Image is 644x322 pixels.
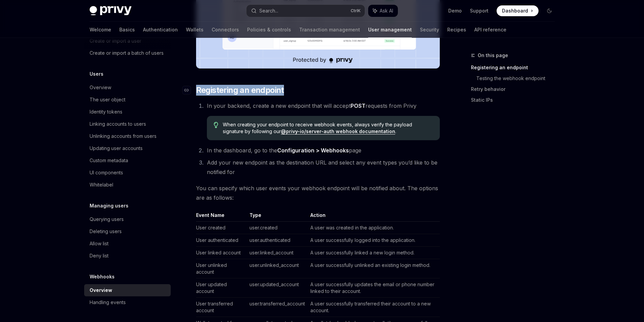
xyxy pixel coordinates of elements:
div: Identity tokens [90,108,122,116]
td: User created [196,222,247,234]
td: user.unlinked_account [247,259,308,278]
span: On this page [478,51,508,59]
div: The user object [90,96,125,104]
a: Updating user accounts [84,142,171,154]
h5: Users [90,70,103,78]
div: Linking accounts to users [90,120,146,128]
a: Testing the webhook endpoint [476,73,560,84]
span: When creating your endpoint to receive webhook events, always verify the payload signature by fol... [223,121,433,135]
div: Deleting users [90,227,122,236]
a: Custom metadata [84,154,171,167]
a: Registering an endpoint [471,62,560,73]
a: Connectors [212,22,239,38]
td: User authenticated [196,234,247,247]
td: user.created [247,222,308,234]
td: A user successfully unlinked an existing login method. [308,259,440,278]
a: Querying users [84,213,171,225]
span: Ask AI [380,7,393,14]
div: Create or import a batch of users [90,49,164,57]
td: user.authenticated [247,234,308,247]
div: Overview [90,286,112,294]
span: You can specify which user events your webhook endpoint will be notified about. The options are a... [196,183,440,202]
a: Wallets [186,22,204,38]
div: Updating user accounts [90,144,143,152]
a: Deleting users [84,225,171,238]
a: Unlinking accounts from users [84,130,171,142]
strong: Configuration > Webhooks [277,147,349,154]
div: Whitelabel [90,181,113,189]
div: Deny list [90,252,109,260]
a: Identity tokens [84,106,171,118]
td: A user successfully logged into the application. [308,234,440,247]
a: @privy-io/server-auth webhook documentation [281,128,395,134]
strong: POST [351,102,365,109]
a: Transaction management [299,22,360,38]
div: Search... [259,7,278,15]
a: Static IPs [471,95,560,105]
a: Support [470,7,488,14]
a: Dashboard [497,5,539,16]
div: Unlinking accounts from users [90,132,157,140]
th: Action [308,212,440,222]
a: Retry behavior [471,84,560,95]
span: Dashboard [502,7,528,14]
span: Registering an endpoint [196,85,284,96]
a: Basics [119,22,135,38]
div: Custom metadata [90,156,128,165]
a: API reference [474,22,506,38]
a: Demo [448,7,462,14]
h5: Managing users [90,202,128,210]
div: Allow list [90,240,109,248]
a: Recipes [447,22,466,38]
span: In your backend, create a new endpoint that will accept requests from Privy [207,102,416,109]
button: Search...CtrlK [246,5,365,17]
span: Add your new endpoint as the destination URL and select any event types you’d like to be notified... [207,159,437,175]
span: In the dashboard, go to the page [207,147,361,154]
a: Authentication [143,22,178,38]
div: Overview [90,83,111,92]
a: Allow list [84,238,171,250]
a: The user object [84,94,171,106]
td: A user successfully linked a new login method. [308,247,440,259]
td: A user successfully transferred their account to a new account. [308,298,440,317]
svg: Tip [214,122,218,128]
td: A user successfully updates the email or phone number linked to their account. [308,278,440,298]
td: user.transferred_account [247,298,308,317]
a: Overview [84,81,171,94]
th: Event Name [196,212,247,222]
a: Welcome [90,22,111,38]
div: Querying users [90,215,124,223]
a: Policies & controls [247,22,291,38]
div: UI components [90,169,123,177]
td: User linked account [196,247,247,259]
a: UI components [84,167,171,179]
td: user.linked_account [247,247,308,259]
a: Create or import a batch of users [84,47,171,59]
h5: Webhooks [90,273,115,281]
span: Ctrl K [351,8,361,14]
button: Ask AI [368,5,398,17]
td: User unlinked account [196,259,247,278]
img: dark logo [90,6,132,16]
div: Handling events [90,298,126,306]
a: User management [368,22,412,38]
a: Whitelabel [84,179,171,191]
td: User transferred account [196,298,247,317]
a: Security [420,22,439,38]
a: Overview [84,284,171,296]
a: Linking accounts to users [84,118,171,130]
td: A user was created in the application. [308,222,440,234]
a: Navigate to header [183,85,196,96]
td: User updated account [196,278,247,298]
th: Type [247,212,308,222]
button: Toggle dark mode [544,5,555,16]
a: Handling events [84,296,171,308]
a: Deny list [84,250,171,262]
td: user.updated_account [247,278,308,298]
